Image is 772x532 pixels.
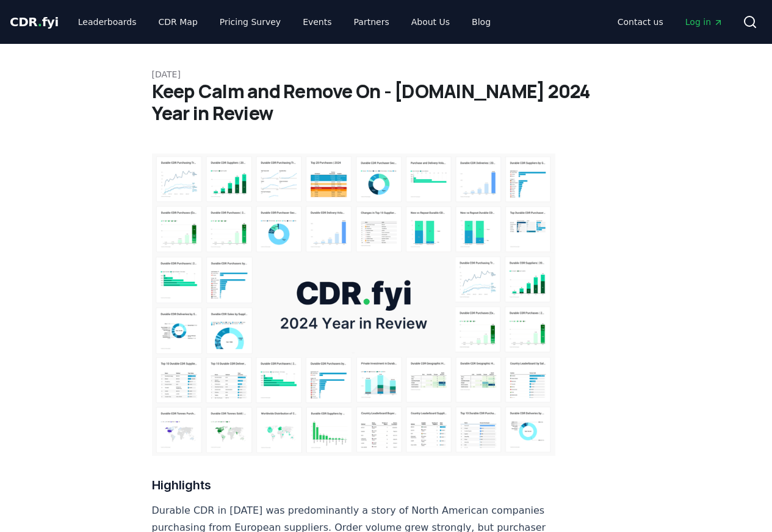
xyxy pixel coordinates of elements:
img: blog post image [152,154,556,456]
a: Pricing Survey [210,11,290,33]
nav: Main [608,11,733,33]
a: About Us [402,11,460,33]
h1: Keep Calm and Remove On - [DOMAIN_NAME] 2024 Year in Review [152,80,621,124]
a: Contact us [608,11,673,33]
a: Leaderboards [68,11,146,33]
a: CDR.fyi [10,13,59,30]
p: [DATE] [152,68,621,80]
a: Blog [462,11,500,33]
nav: Main [68,11,500,33]
a: CDR Map [149,11,207,33]
span: CDR fyi [10,15,59,29]
span: Log in [685,16,723,28]
a: Events [293,11,341,33]
span: . [38,15,42,29]
a: Partners [344,11,399,33]
a: Log in [676,11,733,33]
h3: Highlights [152,475,556,495]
